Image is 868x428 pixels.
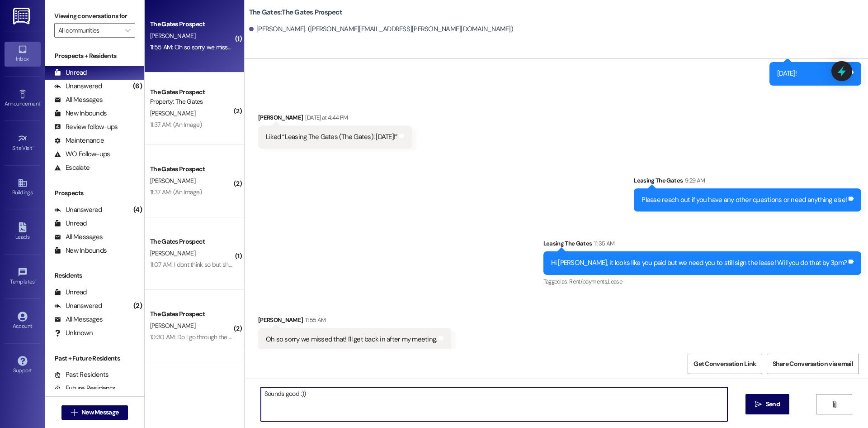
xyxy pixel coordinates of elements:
div: Unanswered [54,82,102,91]
a: Site Visit • [5,131,41,155]
div: Unanswered [54,301,102,311]
div: [PERSON_NAME]. ([PERSON_NAME][EMAIL_ADDRESS][PERSON_NAME][DOMAIN_NAME]) [249,24,513,34]
span: [PERSON_NAME] [150,109,195,117]
a: Account [5,309,41,333]
div: Escalate [54,163,90,173]
div: Past + Future Residents [45,354,144,363]
i:  [125,27,130,34]
i:  [755,401,762,408]
a: Buildings [5,175,41,200]
a: Support [5,353,41,378]
a: Inbox [5,42,41,66]
div: All Messages [54,315,103,324]
div: Unread [54,68,87,77]
div: 11:37 AM: (An Image) [150,120,202,129]
div: (2) [131,299,144,313]
div: 10:30 AM: Do I go through the app or an email? [150,333,273,341]
div: Maintenance [54,136,104,145]
div: Leasing The Gates [543,239,862,251]
div: Unread [54,219,87,228]
div: Future Residents [54,384,115,393]
div: All Messages [54,95,103,105]
div: New Inbounds [54,109,107,118]
div: The Gates Prospect [150,87,234,97]
div: Unknown [54,328,93,338]
div: [PERSON_NAME] [258,315,452,328]
div: Tagged as: [543,275,862,288]
div: Unread [54,288,87,297]
button: New Message [61,405,128,420]
div: Property: The Gates [150,97,234,106]
span: [PERSON_NAME] [150,177,195,185]
span: [PERSON_NAME] [150,32,195,40]
div: 11:55 AM: Oh so sorry we missed that! I'll get back in after my meeting. [150,43,332,51]
div: The Gates Prospect [150,237,234,246]
span: • [35,277,36,284]
div: Liked “Leasing The Gates (The Gates): [DATE]!” [266,132,398,142]
span: • [33,144,34,150]
textarea: Sounds good :)) [261,387,727,421]
div: 11:07 AM: I dont think so but she sidn5 tell me that until after purchasing [150,260,336,269]
div: (4) [131,203,144,217]
button: Get Conversation Link [688,354,762,374]
span: [PERSON_NAME] [150,249,195,257]
div: Unanswered [54,205,102,215]
button: Send [745,394,789,414]
a: Leads [5,220,41,244]
label: Viewing conversations for [54,9,135,23]
input: All communities [58,23,121,38]
div: All Messages [54,232,103,242]
button: Share Conversation via email [767,354,859,374]
i:  [71,409,78,416]
div: New Inbounds [54,246,107,255]
div: The Gates Prospect [150,19,234,29]
div: 9:29 AM [683,176,705,185]
div: Prospects [45,188,144,198]
img: ResiDesk Logo [13,8,32,24]
div: [PERSON_NAME] [258,113,412,125]
span: Send [766,399,780,409]
span: • [40,99,42,106]
b: The Gates: The Gates Prospect [249,8,342,17]
div: (6) [131,79,144,93]
i:  [831,401,838,408]
div: Please reach out if you have any other questions or need anything else! [642,195,847,205]
span: New Message [81,408,118,417]
div: Past Residents [54,370,109,380]
div: Review follow-ups [54,122,118,132]
div: 11:35 AM [592,239,614,248]
div: The Gates Prospect [150,164,234,174]
div: 11:55 AM [303,315,325,325]
span: Share Conversation via email [773,359,853,369]
span: Rent/payments , [569,278,608,285]
div: Leasing The Gates [634,176,861,188]
span: Lease [608,278,622,285]
div: [DATE] at 4:44 PM [303,113,348,122]
div: [DATE]! [777,69,797,78]
div: Hi [PERSON_NAME], it looks like you paid but we need you to still sign the lease! Will you do tha... [551,258,847,268]
span: Get Conversation Link [693,359,756,369]
div: The Gates Prospect [150,309,234,319]
div: Prospects + Residents [45,51,144,61]
div: Residents [45,271,144,280]
div: WO Follow-ups [54,149,110,159]
div: Oh so sorry we missed that! I'll get back in after my meeting. [266,335,437,344]
span: [PERSON_NAME] [150,322,195,330]
div: 11:37 AM: (An Image) [150,188,202,196]
a: Templates • [5,264,41,289]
